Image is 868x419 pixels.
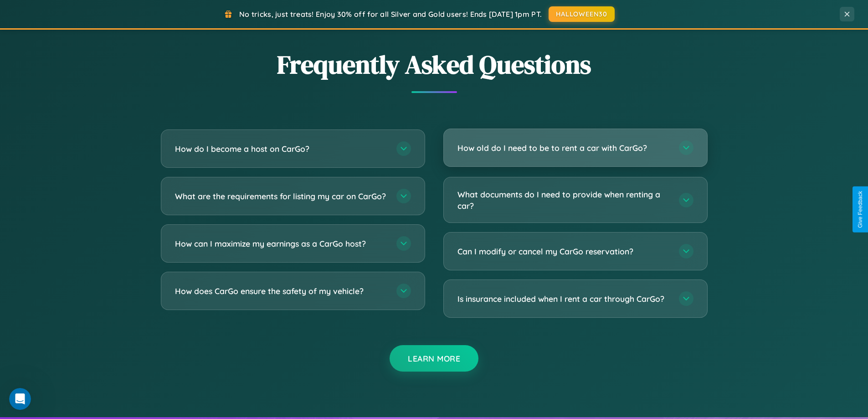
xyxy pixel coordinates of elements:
[161,47,708,82] h2: Frequently Asked Questions
[390,345,478,372] button: Learn More
[175,238,387,249] h3: How can I maximize my earnings as a CarGo host?
[175,285,387,297] h3: How does CarGo ensure the safety of my vehicle?
[857,191,863,228] div: Give Feedback
[175,191,387,202] h3: What are the requirements for listing my car on CarGo?
[457,142,670,154] h3: How old do I need to be to rent a car with CarGo?
[457,189,670,211] h3: What documents do I need to provide when renting a car?
[175,143,387,155] h3: How do I become a host on CarGo?
[239,10,542,19] span: No tricks, just treats! Enjoy 30% off for all Silver and Gold users! Ends [DATE] 1pm PT.
[549,6,615,22] button: HALLOWEEN30
[457,246,670,257] h3: Can I modify or cancel my CarGo reservation?
[9,388,31,410] iframe: Intercom live chat
[457,293,670,305] h3: Is insurance included when I rent a car through CarGo?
